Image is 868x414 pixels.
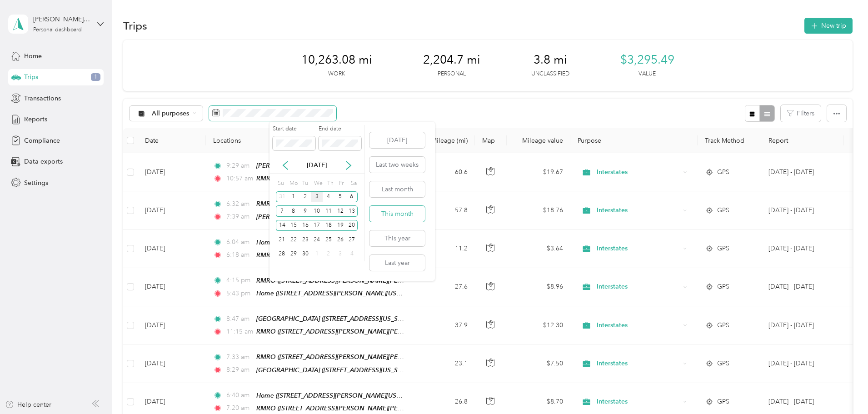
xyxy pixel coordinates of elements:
span: GPS [717,397,729,407]
div: 3 [334,249,346,260]
span: Interstates [597,359,680,369]
div: 12 [334,205,346,217]
h1: Trips [123,21,147,30]
td: 60.6 [415,153,475,191]
div: 9 [299,205,311,217]
div: 5 [334,191,346,203]
div: Mo [288,177,298,190]
span: 6:40 am [226,390,252,400]
span: [PERSON_NAME] Warehouse ([STREET_ADDRESS][PERSON_NAME][US_STATE]) [256,162,489,170]
td: Sep 1 - 30, 2025 [761,306,844,344]
label: End date [319,125,361,133]
div: 26 [334,234,346,245]
span: Transactions [24,94,61,103]
span: [PERSON_NAME] Warehouse ([STREET_ADDRESS][PERSON_NAME][US_STATE]) [256,213,489,221]
p: Unclassified [531,70,569,78]
div: 17 [311,220,323,231]
div: Personal dashboard [33,27,82,33]
div: 16 [299,220,311,231]
th: Report [761,128,844,153]
div: Th [326,177,334,190]
span: GPS [717,320,729,330]
div: 4 [323,191,334,203]
span: Data exports [24,157,63,166]
p: [DATE] [298,160,336,170]
span: RMRO ([STREET_ADDRESS][PERSON_NAME][PERSON_NAME][US_STATE]) [256,251,473,259]
span: GPS [717,359,729,369]
div: 3 [311,191,323,203]
div: 18 [323,220,334,231]
div: 19 [334,220,346,231]
td: 57.8 [415,191,475,229]
span: 9:29 am [226,161,252,171]
td: [DATE] [138,191,206,229]
div: 29 [288,249,299,260]
button: This year [369,230,425,246]
div: 7 [276,205,288,217]
div: 28 [276,249,288,260]
button: Last two weeks [369,157,425,173]
th: Mileage value [507,128,570,153]
div: [PERSON_NAME] [PERSON_NAME] [33,15,90,24]
div: 30 [299,249,311,260]
span: GPS [717,244,729,254]
label: Start date [273,125,315,133]
td: Sep 1 - 30, 2025 [761,230,844,268]
span: Trips [24,72,38,82]
div: 24 [311,234,323,245]
span: 6:18 am [226,250,252,260]
button: Last year [369,255,425,271]
div: 1 [288,191,299,203]
button: [DATE] [369,132,425,148]
span: 7:33 am [226,352,252,362]
div: Help center [5,400,51,409]
span: Interstates [597,205,680,215]
span: Interstates [597,397,680,407]
span: [GEOGRAPHIC_DATA] ([STREET_ADDRESS][US_STATE]) [256,366,414,374]
td: [DATE] [138,344,206,383]
td: 27.6 [415,268,475,306]
span: 5:43 pm [226,289,252,299]
span: Home [24,51,42,61]
div: 25 [323,234,334,245]
button: Last month [369,181,425,197]
td: [DATE] [138,153,206,191]
td: $3.64 [507,230,570,268]
span: 7:20 am [226,403,252,413]
span: $3,295.49 [620,53,674,67]
div: Fr [338,177,346,190]
button: Filters [781,105,821,122]
span: GPS [717,282,729,292]
div: 2 [299,191,311,203]
div: 15 [288,220,299,231]
div: We [312,177,323,190]
div: Su [276,177,284,190]
th: Mileage (mi) [415,128,475,153]
div: Sa [349,177,358,190]
span: Compliance [24,136,60,145]
span: 10,263.08 mi [301,53,372,67]
div: 22 [288,234,299,245]
span: 10:57 am [226,174,252,184]
div: 21 [276,234,288,245]
span: 3.8 mi [534,53,567,67]
span: [GEOGRAPHIC_DATA] ([STREET_ADDRESS][US_STATE]) [256,315,414,323]
th: Map [475,128,507,153]
span: RMRO ([STREET_ADDRESS][PERSON_NAME][PERSON_NAME][US_STATE]) [256,328,473,335]
div: 11 [323,205,334,217]
div: 1 [311,249,323,260]
td: [DATE] [138,230,206,268]
span: 8:29 am [226,365,252,375]
span: All purposes [152,110,190,117]
div: 8 [288,205,299,217]
span: Interstates [597,244,680,254]
td: Sep 1 - 30, 2025 [761,268,844,306]
span: Home ([STREET_ADDRESS][PERSON_NAME][US_STATE]) [256,392,420,399]
span: Interstates [597,320,680,330]
span: 6:32 am [226,199,252,209]
th: Date [138,128,206,153]
span: 1 [91,73,100,81]
span: RMRO ([STREET_ADDRESS][PERSON_NAME][PERSON_NAME][US_STATE]) [256,277,473,284]
div: Tu [301,177,309,190]
button: This month [369,206,425,222]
